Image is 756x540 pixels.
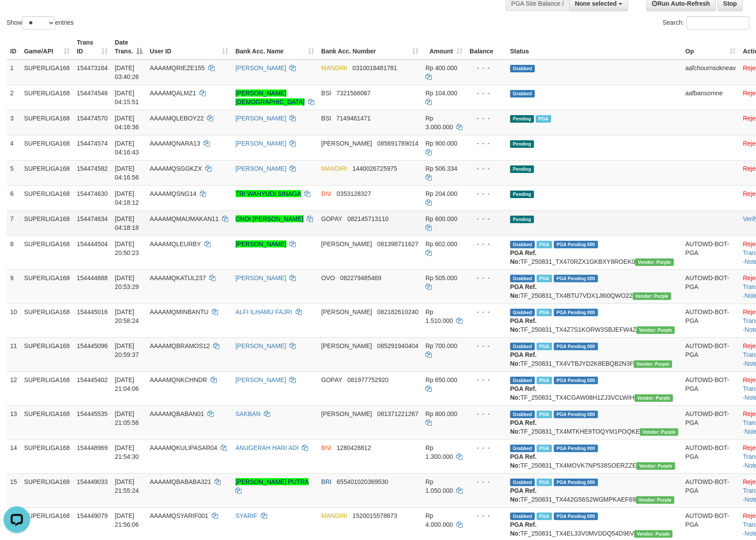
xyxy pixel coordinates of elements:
[470,409,503,418] div: - - -
[470,89,503,97] div: - - -
[21,473,74,507] td: SUPERLIGA168
[353,512,397,519] span: Copy 1520015578673 to clipboard
[425,274,457,281] span: Rp 505.000
[470,189,503,198] div: - - -
[21,85,74,110] td: SUPERLIGA168
[682,405,739,439] td: AUTOWD-BOT-PGA
[7,85,21,110] td: 2
[150,342,210,349] span: AAAAMQBRAMOS12
[7,236,21,270] td: 8
[236,215,304,222] a: ONDI [PERSON_NAME]
[510,191,534,198] span: Pending
[115,478,139,494] span: [DATE] 21:55:24
[21,304,74,337] td: SUPERLIGA168
[77,342,108,349] span: 154445096
[7,210,21,236] td: 7
[115,240,139,256] span: [DATE] 20:50:23
[682,236,739,270] td: AUTOWD-BOT-PGA
[111,34,146,60] th: Date Trans.: activate to sort column descending
[150,215,218,222] span: AAAAMQMAUMAKAN11
[336,90,371,97] span: Copy 7321566067 to clipboard
[507,270,682,304] td: TF_250831_TX4BTU7VDX1J6I0QWO22
[77,90,108,97] span: 154474548
[321,165,347,172] span: MANDIRI
[537,377,552,384] span: Marked by aafchhiseyha
[150,115,203,122] span: AAAAMQLEBOY22
[510,343,535,350] span: Grabbed
[554,479,598,486] span: PGA Pending
[236,410,261,417] a: SAKBAN
[470,477,503,486] div: - - -
[21,160,74,185] td: SUPERLIGA168
[635,259,673,266] span: Vendor URL: https://trx4.1velocity.biz
[77,165,108,172] span: 154474582
[470,114,503,123] div: - - -
[377,240,418,247] span: Copy 081398711627 to clipboard
[425,215,457,222] span: Rp 600.000
[21,439,74,473] td: SUPERLIGA168
[510,351,537,367] b: PGA Ref. No:
[22,16,55,30] select: Showentries
[635,394,673,402] span: Vendor URL: https://trx4.1velocity.biz
[77,308,108,315] span: 154445016
[7,270,21,304] td: 9
[682,304,739,337] td: AUTOWD-BOT-PGA
[321,410,372,417] span: [PERSON_NAME]
[321,478,331,485] span: BRI
[470,64,503,72] div: - - -
[425,115,453,131] span: Rp 3.000.000
[21,110,74,135] td: SUPERLIGA168
[507,236,682,270] td: TF_250831_TX470RZX1GKBXY8ROEK0
[21,185,74,210] td: SUPERLIGA168
[554,445,598,452] span: PGA Pending
[554,377,598,384] span: PGA Pending
[507,34,682,60] th: Status
[77,64,108,71] span: 154473164
[633,292,671,300] span: Vendor URL: https://trx4.1velocity.biz
[554,275,598,282] span: PGA Pending
[510,479,535,486] span: Grabbed
[21,236,74,270] td: SUPERLIGA168
[77,512,108,519] span: 154449079
[321,90,331,97] span: BSI
[510,309,535,316] span: Grabbed
[353,64,397,71] span: Copy 0310018481781 to clipboard
[236,444,299,451] a: ANUGERAH HARI ADI
[321,240,372,247] span: [PERSON_NAME]
[150,376,207,383] span: AAAAMQNKCHNDR
[115,274,139,290] span: [DATE] 20:53:29
[321,140,372,147] span: [PERSON_NAME]
[510,140,534,148] span: Pending
[336,115,371,122] span: Copy 7149461471 to clipboard
[554,411,598,418] span: PGA Pending
[422,34,466,60] th: Amount: activate to sort column ascending
[470,240,503,248] div: - - -
[510,411,535,418] span: Grabbed
[21,34,74,60] th: Game/API: activate to sort column ascending
[7,304,21,337] td: 10
[470,274,503,282] div: - - -
[510,513,535,520] span: Grabbed
[537,275,552,282] span: Marked by aafsoycanthlai
[236,165,286,172] a: [PERSON_NAME]
[425,410,457,417] span: Rp 800.000
[21,337,74,371] td: SUPERLIGA168
[4,4,30,30] button: Open LiveChat chat widget
[7,337,21,371] td: 11
[510,249,537,265] b: PGA Ref. No:
[236,90,305,105] a: [PERSON_NAME][DEMOGRAPHIC_DATA]
[425,90,457,97] span: Rp 104.000
[510,216,534,223] span: Pending
[554,513,598,520] span: PGA Pending
[321,190,331,197] span: BNI
[682,473,739,507] td: AUTOWD-BOT-PGA
[236,64,286,71] a: [PERSON_NAME]
[537,479,552,486] span: Marked by aafheankoy
[77,190,108,197] span: 154474630
[318,34,422,60] th: Bank Acc. Number: activate to sort column ascending
[510,317,537,333] b: PGA Ref. No:
[150,240,201,247] span: AAAAMQLEURBY
[425,190,457,197] span: Rp 204.000
[115,64,139,80] span: [DATE] 03:40:26
[470,214,503,223] div: - - -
